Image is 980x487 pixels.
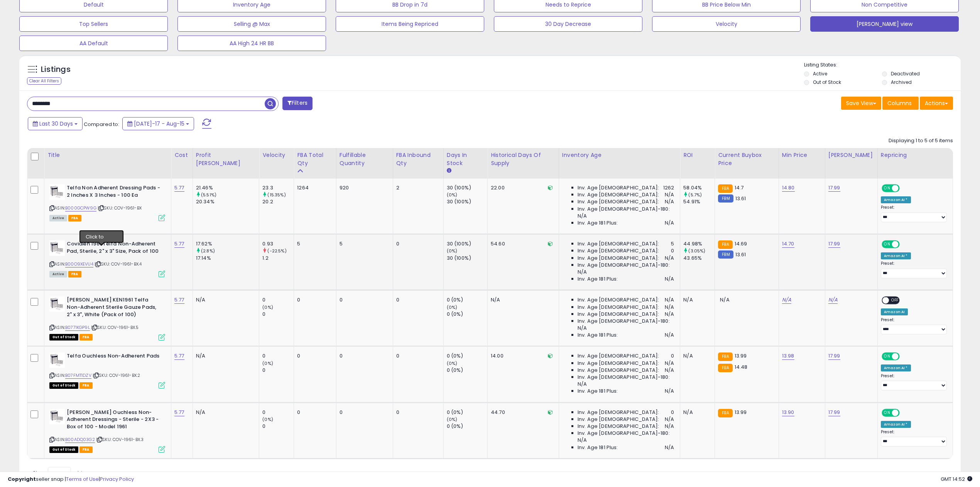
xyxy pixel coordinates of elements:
span: Compared to: [84,121,119,128]
div: Profit [PERSON_NAME] [196,151,256,167]
span: All listings currently available for purchase on Amazon [49,215,67,221]
span: Inv. Age [DEMOGRAPHIC_DATA]: [578,255,659,262]
button: Selling @ Max [177,16,326,32]
a: B07FMT1DZV [65,372,91,379]
div: Preset: [881,373,947,391]
small: (5.51%) [201,192,216,198]
div: Amazon AI [881,308,908,315]
small: (0%) [447,416,458,422]
span: Last 30 Days [39,120,73,128]
span: 5 [671,240,674,247]
div: 17.14% [196,255,259,262]
div: Current Buybox Price [718,151,776,167]
div: N/A [683,409,709,416]
img: 41ZCiYfiY-L._SL40_.jpg [49,240,65,256]
div: 920 [340,184,387,191]
span: 13.99 [735,352,747,359]
span: FBA [68,271,81,278]
button: Columns [882,97,919,110]
span: N/A [665,220,674,226]
span: 13.61 [735,251,746,258]
div: ASIN: [49,352,165,388]
span: 13.99 [735,409,747,416]
div: FBA inbound Qty [396,151,440,167]
div: N/A [196,409,253,416]
div: 14.00 [491,352,553,359]
p: Listing States: [804,61,961,69]
span: Inv. Age [DEMOGRAPHIC_DATA]-180: [578,318,670,325]
div: Amazon AI * [881,364,911,371]
div: Displaying 1 to 5 of 5 items [889,137,953,145]
span: 0 [671,247,674,254]
small: (2.8%) [201,248,215,254]
small: (0%) [262,416,273,422]
div: 0 (0%) [447,423,487,430]
div: 0 [396,352,438,359]
div: 0 [340,352,387,359]
div: N/A [196,296,253,303]
div: FBA Total Qty [297,151,333,167]
div: 0 [262,423,294,430]
span: Inv. Age [DEMOGRAPHIC_DATA]: [578,240,659,247]
div: 0 [340,409,387,416]
span: Inv. Age [DEMOGRAPHIC_DATA]: [578,304,659,311]
span: N/A [578,213,587,220]
span: 0 [671,409,674,416]
span: N/A [665,198,674,205]
div: Fulfillable Quantity [340,151,390,167]
span: N/A [665,367,674,374]
div: 20.34% [196,198,259,205]
span: N/A [665,255,674,262]
a: 17.99 [828,352,840,360]
a: 17.99 [828,184,840,192]
small: FBA [718,352,732,361]
div: Preset: [881,317,947,335]
div: 44.70 [491,409,553,416]
a: B000GCPW9G [65,205,96,211]
div: Cost [174,151,189,159]
div: 0 [396,296,438,303]
small: (0%) [262,360,273,366]
span: N/A [720,296,729,303]
div: 30 (100%) [447,198,487,205]
button: AA High 24 HR BB [177,36,326,51]
b: Covidien 1961 Telfa Non-Adherent Pad, Sterile, 2" x 3" Size, Pack of 100 [67,240,161,257]
span: All listings that are currently out of stock and unavailable for purchase on Amazon [49,446,78,453]
img: 41nunSGAGAL._SL40_.jpg [49,184,65,200]
div: Inventory Age [562,151,677,159]
span: OFF [889,297,901,304]
button: [PERSON_NAME] view [810,16,959,32]
span: ON [882,241,892,248]
span: 14.7 [735,184,744,191]
b: Telfa Ouchless Non-Adherent Pads [67,352,161,362]
button: Save View [841,97,881,110]
span: Inv. Age [DEMOGRAPHIC_DATA]: [578,198,659,205]
div: ASIN: [49,240,165,276]
span: FBA [79,334,93,341]
a: 17.99 [828,240,840,248]
div: ASIN: [49,409,165,452]
div: 22.00 [491,184,553,191]
span: 13.61 [735,195,746,202]
span: Inv. Age [DEMOGRAPHIC_DATA]: [578,416,659,423]
span: FBA [79,446,93,453]
span: | SKU: COV-1961-BX.5 [91,324,139,330]
div: 0 [262,367,294,374]
span: | SKU: COV-1961-BX.4 [95,261,142,267]
span: [DATE]-17 - Aug-15 [134,120,184,128]
div: 0 [297,296,330,303]
a: 5.77 [174,184,184,192]
small: (3.05%) [688,248,705,254]
small: (5.7%) [688,192,702,198]
span: Inv. Age [DEMOGRAPHIC_DATA]: [578,247,659,254]
div: 0 [262,296,294,303]
div: Title [47,151,168,159]
div: Preset: [881,205,947,222]
span: N/A [665,304,674,311]
a: B00ADQ03G2 [65,436,95,443]
div: N/A [683,352,709,359]
a: 5.77 [174,296,184,304]
h5: Listings [41,64,71,75]
a: 5.77 [174,240,184,248]
img: 41nunSGAGAL._SL40_.jpg [49,409,65,424]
